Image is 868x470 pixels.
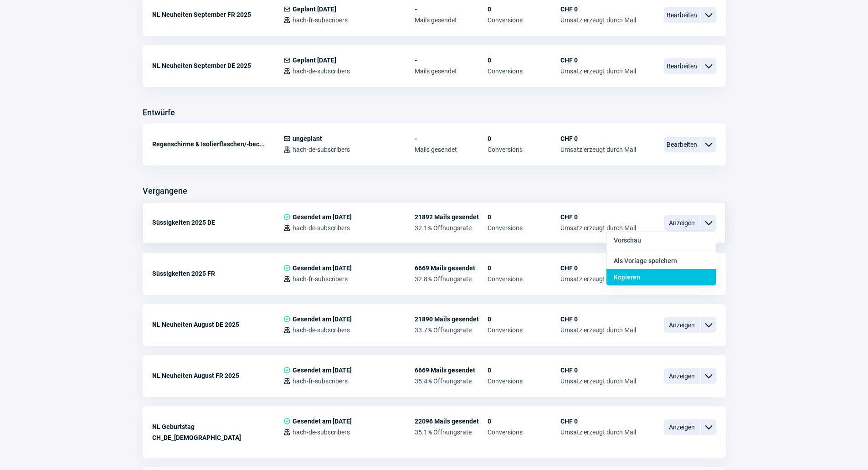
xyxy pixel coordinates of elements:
span: Gesendet am [DATE] [293,367,352,374]
span: CHF 0 [560,213,636,221]
span: 6669 Mails gesendet [415,367,488,374]
span: Kopieren [614,274,640,281]
span: Conversions [488,429,560,436]
span: Mails gesendet [415,146,488,153]
span: Umsatz erzeugt durch Mail [560,146,636,153]
span: CHF 0 [560,264,636,272]
span: 22096 Mails gesendet [415,418,488,425]
span: Vorschau [614,237,641,244]
span: hach-fr-subscribers [293,275,348,283]
span: Anzeigen [664,419,700,435]
span: CHF 0 [560,5,636,13]
div: Süssigkeiten 2025 DE [152,213,283,232]
div: Süssigkeiten 2025 FR [152,264,283,283]
span: Umsatz erzeugt durch Mail [560,377,636,385]
span: Conversions [488,16,560,24]
span: Umsatz erzeugt durch Mail [560,429,636,436]
span: Umsatz erzeugt durch Mail [560,67,636,75]
span: - [415,5,488,13]
span: Conversions [488,326,560,334]
span: 0 [488,213,560,221]
span: hach-de-subscribers [293,146,350,153]
span: Conversions [488,146,560,153]
span: Umsatz erzeugt durch Mail [560,326,636,334]
span: 21892 Mails gesendet [415,213,488,221]
span: Gesendet am [DATE] [293,315,352,323]
span: hach-de-subscribers [293,224,350,232]
span: 6669 Mails gesendet [415,264,488,272]
span: Umsatz erzeugt durch Mail [560,16,636,24]
span: ungeplant [293,135,322,142]
span: CHF 0 [560,57,636,64]
span: 0 [488,135,560,142]
span: Bearbeiten [664,137,700,152]
span: 0 [488,57,560,64]
span: Bearbeiten [664,7,700,23]
span: Umsatz erzeugt durch Mail [560,224,636,232]
div: NL Neuheiten September DE 2025 [152,57,283,75]
span: CHF 0 [560,418,636,425]
span: Bearbeiten [664,58,700,74]
div: NL Neuheiten August FR 2025 [152,367,283,385]
span: 32.8% Öffnungsrate [415,275,488,283]
span: 0 [488,264,560,272]
span: hach-de-subscribers [293,429,350,436]
span: Conversions [488,275,560,283]
span: Geplant [DATE] [293,57,336,64]
span: Geplant [DATE] [293,5,336,13]
span: 35.4% Öffnungsrate [415,377,488,385]
div: Regenschirme & Isolierflaschen/-bec... [152,135,283,153]
span: Gesendet am [DATE] [293,418,352,425]
div: NL Neuheiten September FR 2025 [152,5,283,24]
span: 0 [488,315,560,323]
span: 21890 Mails gesendet [415,315,488,323]
div: NL Geburtstag CH_DE_[DEMOGRAPHIC_DATA] [152,418,283,447]
span: 32.1% Öffnungsrate [415,224,488,232]
span: Mails gesendet [415,16,488,24]
span: 35.1% Öffnungsrate [415,429,488,436]
h3: Vergangene [143,184,187,198]
h3: Entwürfe [143,105,175,120]
span: Anzeigen [664,215,700,231]
span: hach-fr-subscribers [293,377,348,385]
span: Conversions [488,224,560,232]
span: - [415,57,488,64]
span: CHF 0 [560,315,636,323]
span: Mails gesendet [415,67,488,75]
span: Conversions [488,377,560,385]
span: Anzeigen [664,317,700,333]
span: hach-de-subscribers [293,326,350,334]
span: 0 [488,5,560,13]
span: hach-fr-subscribers [293,16,348,24]
span: Umsatz erzeugt durch Mail [560,275,636,283]
span: CHF 0 [560,367,636,374]
span: - [415,135,488,142]
span: Gesendet am [DATE] [293,213,352,221]
span: 0 [488,418,560,425]
span: Anzeigen [664,368,700,384]
span: Gesendet am [DATE] [293,264,352,272]
span: Conversions [488,67,560,75]
span: 0 [488,367,560,374]
span: 33.7% Öffnungsrate [415,326,488,334]
span: CHF 0 [560,135,636,142]
div: NL Neuheiten August DE 2025 [152,315,283,334]
span: hach-de-subscribers [293,67,350,75]
span: Als Vorlage speichern [614,257,677,264]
